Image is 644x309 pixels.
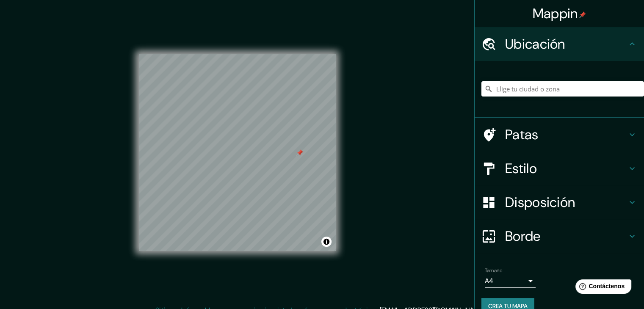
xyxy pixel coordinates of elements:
[321,237,332,247] button: Activar o desactivar atribución
[579,11,586,18] img: pin-icon.png
[139,54,336,251] canvas: Mapa
[475,185,644,219] div: Disposición
[485,274,536,288] div: A4
[485,267,502,274] font: Tamaño
[505,193,575,211] font: Disposición
[505,35,565,53] font: Ubicación
[475,118,644,152] div: Patas
[485,276,493,285] font: A4
[505,126,539,143] font: Patas
[475,27,644,61] div: Ubicación
[475,219,644,253] div: Borde
[481,81,644,97] input: Elige tu ciudad o zona
[533,5,578,22] font: Mappin
[505,160,537,177] font: Estilo
[475,152,644,185] div: Estilo
[505,227,541,245] font: Borde
[569,276,635,300] iframe: Lanzador de widgets de ayuda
